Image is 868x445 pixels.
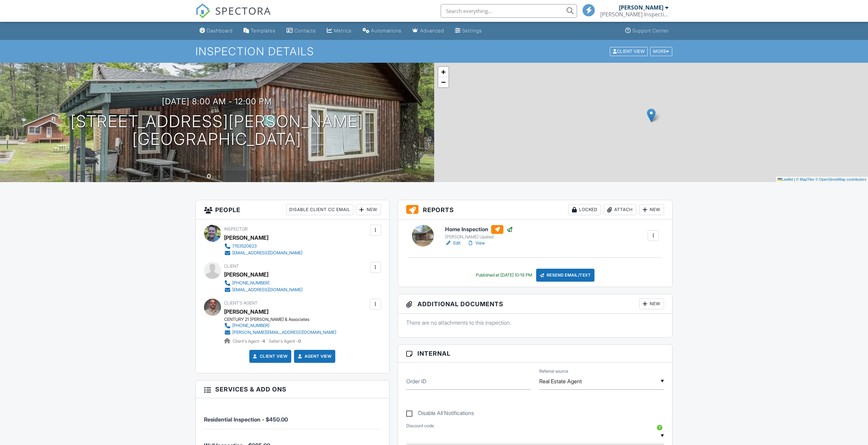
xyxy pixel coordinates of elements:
label: Referral source [539,368,568,374]
img: The Best Home Inspection Software - Spectora [195,3,210,18]
a: Metrics [324,25,354,37]
div: Support Center [632,28,669,33]
a: [EMAIL_ADDRESS][DOMAIN_NAME] [224,286,303,293]
a: Client View [252,353,288,360]
span: | [794,177,795,181]
div: Advanced [420,28,444,33]
label: Order ID [406,377,426,385]
div: Published at [DATE] 10:19 PM [476,272,532,278]
a: Zoom out [438,77,448,87]
label: Discount code [406,423,434,429]
p: There are no attachments to this inspection. [406,319,664,326]
span: Client [224,264,239,269]
a: 7153520623 [224,243,303,250]
div: Templates [251,28,276,33]
a: Edit [445,240,460,247]
a: Zoom in [438,67,448,77]
a: Leaflet [778,177,793,181]
li: Service: Residential Inspection [204,403,381,429]
a: [PERSON_NAME][EMAIL_ADDRESS][DOMAIN_NAME] [224,329,336,336]
div: New [639,298,664,309]
a: Agent View [296,353,332,360]
div: CENTURY 21 [PERSON_NAME] & Associates [224,317,342,322]
div: [PERSON_NAME][EMAIL_ADDRESS][DOMAIN_NAME] [232,330,336,335]
div: New [639,204,664,215]
a: [PHONE_NUMBER] [224,322,336,329]
div: Client View [610,47,648,56]
strong: 0 [298,339,301,344]
h1: [STREET_ADDRESS][PERSON_NAME] [GEOGRAPHIC_DATA] [71,113,364,149]
span: Client's Agent [224,300,258,306]
h3: People [196,200,389,220]
h3: Reports [398,200,673,220]
a: Contacts [284,25,319,37]
a: Dashboard [197,25,235,37]
a: Client View [609,48,649,54]
div: Dashboard [207,28,233,33]
div: Locked [569,204,601,215]
div: [PHONE_NUMBER] [232,323,269,328]
div: [PERSON_NAME] [619,4,663,11]
span: SPECTORA [215,3,271,18]
span: Inspector [224,226,248,232]
span: + [441,68,445,76]
h1: Inspection Details [195,45,673,57]
a: View [467,240,485,247]
a: Templates [241,25,278,37]
div: [PERSON_NAME] Upated [445,234,513,240]
h3: Additional Documents [398,294,673,314]
a: SPECTORA [195,9,271,24]
div: Metrics [334,28,352,33]
span: Residential Inspection - $450.00 [204,416,288,423]
a: [PERSON_NAME] [224,307,268,317]
div: [EMAIL_ADDRESS][DOMAIN_NAME] [232,287,303,293]
a: [PHONE_NUMBER] [224,280,303,286]
div: [EMAIL_ADDRESS][DOMAIN_NAME] [232,250,303,256]
span: Client's Agent - [233,339,266,344]
a: © MapTiler [796,177,814,181]
div: [PERSON_NAME] [224,233,268,243]
img: Marker [647,108,656,122]
input: Search everything... [441,4,577,18]
div: New [356,204,381,215]
div: 0 [207,173,211,180]
a: Support Center [622,25,672,37]
div: Attach [604,204,636,215]
span: − [441,78,445,86]
label: Disable All Notifications [406,410,474,418]
a: Advanced [410,25,447,37]
h3: [DATE] 8:00 am - 12:00 pm [162,97,272,106]
div: Settings [462,28,482,33]
a: Settings [452,25,485,37]
h3: Services & Add ons [196,381,389,398]
div: 7153520623 [232,243,257,249]
a: Home Inspection [PERSON_NAME] Upated [445,225,513,240]
div: Disable Client CC Email [286,204,353,215]
a: © OpenStreetMap contributors [815,177,866,181]
div: Resend Email/Text [536,269,595,282]
div: More [650,47,672,56]
div: [PHONE_NUMBER] [232,280,269,286]
a: [EMAIL_ADDRESS][DOMAIN_NAME] [224,250,303,256]
a: Automations (Basic) [360,25,404,37]
h3: Internal [398,345,673,362]
div: Brewer Inspection Services LLC [600,11,668,18]
div: [PERSON_NAME] [224,269,268,280]
h6: Home Inspection [445,225,513,234]
strong: 4 [262,339,265,344]
span: sq. ft. [212,174,221,179]
div: Automations [371,28,401,33]
div: Contacts [294,28,316,33]
span: Seller's Agent - [269,339,301,344]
